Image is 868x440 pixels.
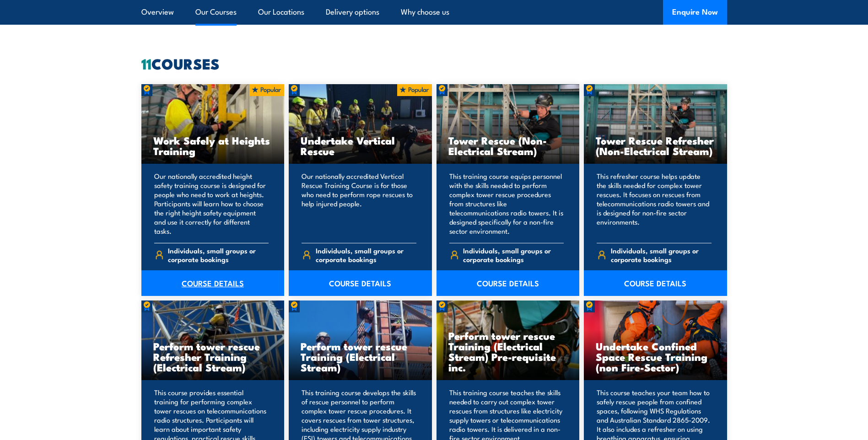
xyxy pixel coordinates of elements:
h3: Perform tower rescue Training (Electrical Stream) [301,341,420,372]
h3: Perform tower rescue Refresher Training (Electrical Stream) [153,341,273,372]
strong: 11 [141,52,151,75]
p: Our nationally accredited Vertical Rescue Training Course is for those who need to perform rope r... [302,172,416,236]
h3: Undertake Confined Space Rescue Training (non Fire-Sector) [596,341,715,372]
h3: Undertake Vertical Rescue [301,135,420,156]
span: Individuals, small groups or corporate bookings [463,246,564,263]
h3: Perform tower rescue Training (Electrical Stream) Pre-requisite inc. [448,330,568,372]
h3: Tower Rescue (Non-Electrical Stream) [448,135,568,156]
h3: Tower Rescue Refresher (Non-Electrical Stream) [596,135,715,156]
a: COURSE DETAILS [289,270,432,296]
a: COURSE DETAILS [437,270,580,296]
span: Individuals, small groups or corporate bookings [611,246,712,263]
p: This training course equips personnel with the skills needed to perform complex tower rescue proc... [449,172,564,236]
span: Individuals, small groups or corporate bookings [316,246,416,263]
p: This refresher course helps update the skills needed for complex tower rescues. It focuses on res... [597,172,712,236]
a: COURSE DETAILS [141,270,285,296]
h2: COURSES [141,57,727,70]
span: Individuals, small groups or corporate bookings [168,246,269,263]
a: COURSE DETAILS [584,270,727,296]
p: Our nationally accredited height safety training course is designed for people who need to work a... [154,172,269,236]
h3: Work Safely at Heights Training [153,135,273,156]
